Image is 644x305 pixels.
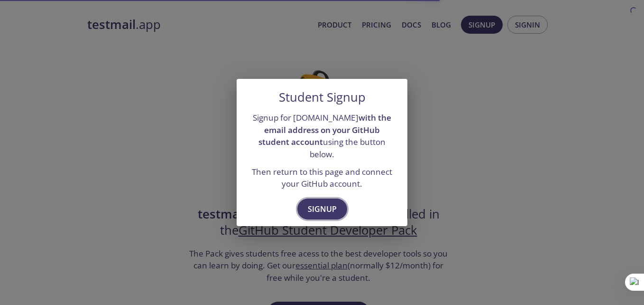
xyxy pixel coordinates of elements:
[248,112,396,161] p: Signup for [DOMAIN_NAME] using the button below.
[248,166,396,190] p: Then return to this page and connect your GitHub account.
[279,90,366,105] h5: Student Signup
[308,202,337,216] span: Signup
[297,199,347,219] button: Signup
[258,112,391,147] strong: with the email address on your GitHub student account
